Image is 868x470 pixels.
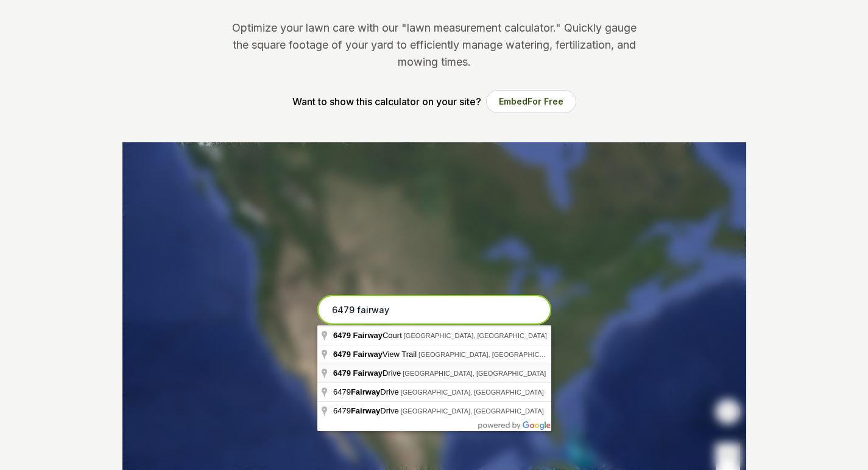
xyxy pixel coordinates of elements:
[333,368,403,378] span: Drive
[528,96,563,106] span: For Free
[333,331,404,340] span: Court
[418,351,562,358] span: [GEOGRAPHIC_DATA], [GEOGRAPHIC_DATA]
[351,406,380,415] span: Fairway
[333,331,351,340] span: 6479
[486,90,576,113] button: EmbedFor Free
[333,350,418,359] span: View Trail
[351,387,380,396] span: Fairway
[292,94,481,109] p: Want to show this calculator on your site?
[404,332,547,339] span: [GEOGRAPHIC_DATA], [GEOGRAPHIC_DATA]
[403,370,546,377] span: [GEOGRAPHIC_DATA], [GEOGRAPHIC_DATA]
[333,368,383,378] span: 6479 Fairway
[401,389,544,396] span: [GEOGRAPHIC_DATA], [GEOGRAPHIC_DATA]
[230,19,639,71] p: Optimize your lawn care with our "lawn measurement calculator." Quickly gauge the square footage ...
[333,406,401,415] span: 6479 Drive
[333,387,401,396] span: 6479 Drive
[317,295,551,325] input: Enter your address to get started
[401,407,544,415] span: [GEOGRAPHIC_DATA], [GEOGRAPHIC_DATA]
[353,331,383,340] span: Fairway
[353,350,383,359] span: Fairway
[333,350,351,359] span: 6479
